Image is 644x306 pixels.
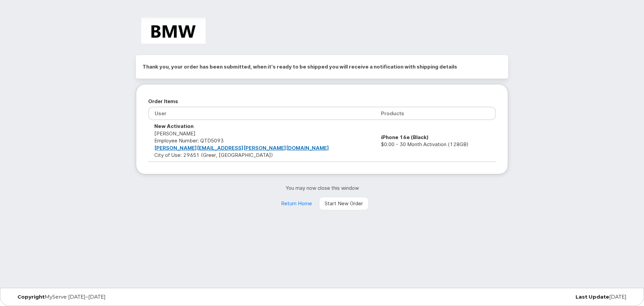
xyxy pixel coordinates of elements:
[148,120,375,162] td: [PERSON_NAME] City of Use: 29651 (Greer, [GEOGRAPHIC_DATA])
[143,62,501,72] h2: Thank you, your order has been submitted, when it's ready to be shipped you will receive a notifi...
[576,294,609,300] strong: Last Update
[375,107,496,120] th: Products
[148,107,375,120] th: User
[136,184,508,191] p: You may now close this window
[381,134,429,140] strong: iPhone 16e (Black)
[154,137,224,144] span: Employee Number: QTD5093
[154,145,329,151] a: [PERSON_NAME][EMAIL_ADDRESS][PERSON_NAME][DOMAIN_NAME]
[148,96,496,106] h2: Order Items
[275,197,318,210] a: Return Home
[319,197,369,210] a: Start New Order
[141,17,206,44] img: BMW Manufacturing Co LLC
[154,123,194,129] strong: New Activation
[375,120,496,162] td: $0.00 - 30 Month Activation (128GB)
[17,294,45,300] strong: Copyright
[12,294,219,300] div: MyServe [DATE]–[DATE]
[425,294,632,300] div: [DATE]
